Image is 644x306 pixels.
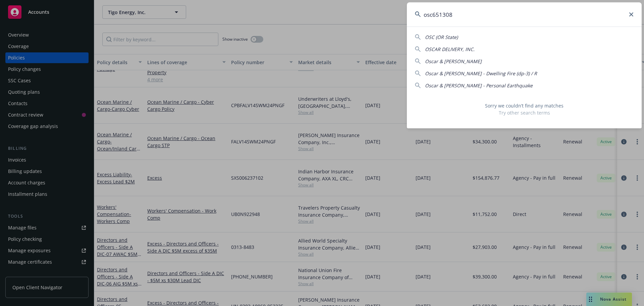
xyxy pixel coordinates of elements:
[415,102,634,109] span: Sorry we couldn’t find any matches
[407,2,642,27] input: Search...
[425,58,482,64] span: Oscar & [PERSON_NAME]
[425,46,475,52] span: OSCAR DELIVERY, INC.
[425,70,537,77] span: Oscar & [PERSON_NAME] - Dwelling Fire (dp-3) / R
[425,34,458,40] span: OSC (OR State)
[415,109,634,116] span: Try other search terms
[425,82,533,89] span: Oscar & [PERSON_NAME] - Personal Earthquake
